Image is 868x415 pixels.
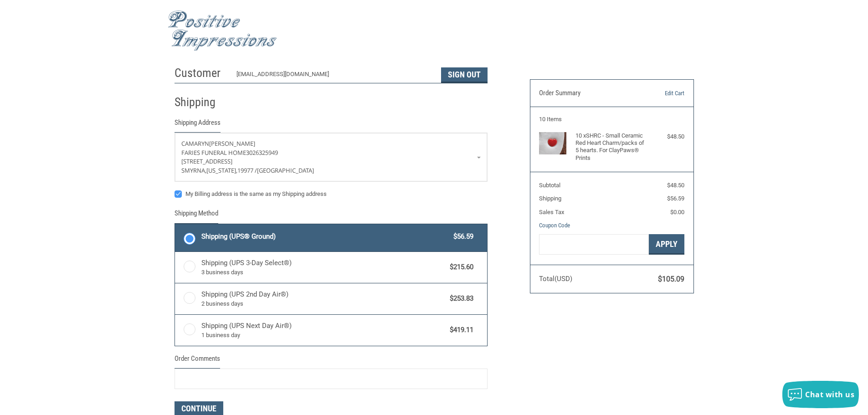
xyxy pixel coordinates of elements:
legend: Shipping Address [175,118,221,133]
legend: Order Comments [175,354,220,369]
span: $419.11 [446,325,474,335]
span: [US_STATE], [206,166,237,174]
img: Positive Impressions [168,10,277,51]
button: Sign Out [441,67,488,83]
a: Enter or select a different address [175,133,487,181]
span: $105.09 [658,275,684,283]
span: Shipping (UPS® Ground) [201,231,449,242]
div: [EMAIL_ADDRESS][DOMAIN_NAME] [236,70,432,83]
span: Shipping (UPS Next Day Air®) [201,321,446,340]
span: [STREET_ADDRESS] [181,157,232,165]
span: $56.59 [449,231,474,242]
span: 3 business days [201,268,446,277]
span: $48.50 [667,182,684,189]
span: FARIES FUNERAL HOME [181,149,246,157]
label: My Billing address is the same as my Shipping address [175,190,488,198]
span: $56.59 [667,195,684,202]
a: Coupon Code [539,222,570,229]
h3: Order Summary [539,89,638,98]
span: 2 business days [201,299,446,308]
input: Gift Certificate or Coupon Code [539,234,649,255]
span: Shipping (UPS 2nd Day Air®) [201,289,446,308]
span: Shipping (UPS 3-Day Select®) [201,258,446,277]
span: $215.60 [446,262,474,272]
button: Apply [649,234,684,255]
h2: Shipping [175,95,228,110]
span: [GEOGRAPHIC_DATA] [257,166,314,174]
h4: 10 x SHRC - Small Ceramic Red Heart Charm/packs of 5 hearts. For ClayPaws® Prints [575,132,646,162]
span: [PERSON_NAME] [209,139,255,148]
span: Chat with us [805,389,854,400]
span: 19977 / [237,166,257,174]
span: CAMARYN [181,139,209,148]
span: SMYRNA, [181,166,206,174]
h2: Customer [175,66,228,81]
span: 1 business day [201,331,446,340]
a: Edit Cart [638,89,684,98]
legend: Shipping Method [175,208,218,223]
span: $0.00 [670,209,684,215]
span: Shipping [539,195,561,202]
span: Subtotal [539,182,560,189]
span: 3026325949 [246,149,278,157]
span: $253.83 [446,293,474,304]
div: $48.50 [648,132,684,141]
button: Chat with us [782,381,859,408]
span: Total (USD) [539,275,572,283]
h3: 10 Items [539,116,684,123]
span: Sales Tax [539,209,564,215]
